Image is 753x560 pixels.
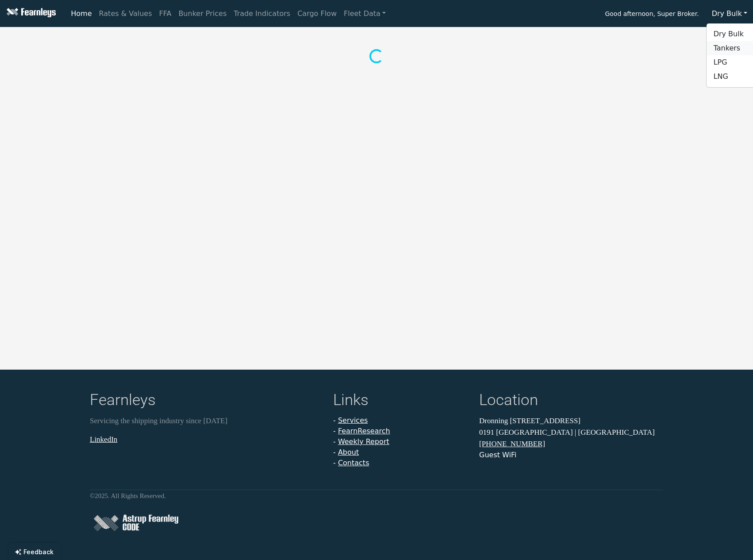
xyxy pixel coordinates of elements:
[156,5,175,23] a: FFA
[338,448,359,456] a: About
[333,391,469,412] h4: Links
[479,440,545,448] a: [PHONE_NUMBER]
[479,415,663,427] p: Dronning [STREET_ADDRESS]
[90,415,323,427] p: Servicing the shipping industry since [DATE]
[230,5,294,23] a: Trade Indicators
[90,492,166,499] small: © 2025 . All Rights Reserved.
[90,435,117,443] a: LinkedIn
[479,391,663,412] h4: Location
[333,458,469,468] li: -
[90,391,323,412] h4: Fearnleys
[4,8,56,19] img: Fearnleys Logo
[338,459,369,467] a: Contacts
[338,416,368,425] a: Services
[338,427,390,435] a: FearnResearch
[175,5,230,23] a: Bunker Prices
[333,426,469,436] li: -
[67,5,95,23] a: Home
[333,447,469,458] li: -
[706,5,753,22] button: Dry Bulk
[333,436,469,447] li: -
[96,5,156,23] a: Rates & Values
[338,437,389,446] a: Weekly Report
[605,7,699,22] span: Good afternoon, Super Broker.
[294,5,340,23] a: Cargo Flow
[479,426,663,438] p: 0191 [GEOGRAPHIC_DATA] | [GEOGRAPHIC_DATA]
[340,5,389,23] a: Fleet Data
[479,450,516,460] button: Guest WiFi
[333,415,469,426] li: -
